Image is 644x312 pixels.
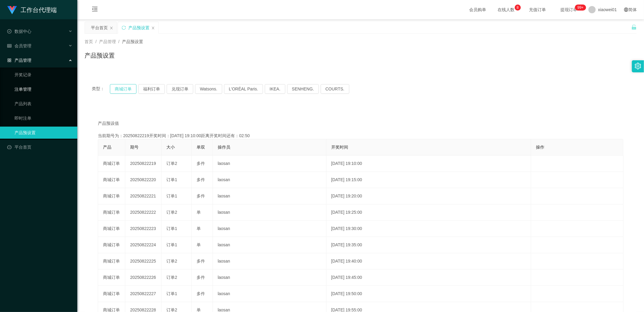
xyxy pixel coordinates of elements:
sup: 8 [515,5,521,11]
td: 商城订单 [98,204,125,221]
i: 图标: check-circle-o [7,29,11,33]
button: L'ORÉAL Paris. [224,84,263,94]
span: 多件 [197,161,205,166]
i: 图标: global [624,8,628,12]
a: 即时注单 [14,112,72,124]
span: 订单2 [166,275,177,280]
span: 开奖时间 [331,145,348,150]
span: 提现订单 [558,8,581,12]
td: 20250822222 [125,204,162,221]
i: 图标: setting [635,63,641,69]
span: 数据中心 [7,29,31,34]
td: [DATE] 19:40:00 [326,253,531,269]
span: 操作 [536,145,544,150]
td: [DATE] 19:15:00 [326,172,531,188]
span: 产品 [103,145,111,150]
a: 注单管理 [14,83,72,95]
span: 多件 [197,291,205,296]
button: IKEA. [265,84,285,94]
button: 福利订单 [138,84,165,94]
i: 图标: close [151,26,155,30]
span: 期号 [130,145,139,150]
span: 类型： [92,84,110,94]
span: 多件 [197,194,205,198]
h1: 产品预设置 [85,51,115,60]
span: 产品管理 [99,39,116,44]
td: 商城订单 [98,221,125,237]
i: 图标: appstore-o [7,58,11,62]
td: [DATE] 19:10:00 [326,156,531,172]
h1: 工作台代理端 [21,0,57,20]
td: laosan [213,253,326,269]
td: 20250822224 [125,237,162,253]
span: 多件 [197,177,205,182]
td: 商城订单 [98,253,125,269]
span: 订单2 [166,161,177,166]
a: 开奖记录 [14,69,72,81]
i: 图标: sync [122,26,126,30]
td: 20250822220 [125,172,162,188]
span: 单双 [197,145,205,150]
span: 首页 [85,39,93,44]
span: 订单1 [166,226,177,231]
span: 在线人数 [495,8,518,12]
td: [DATE] 19:45:00 [326,269,531,286]
span: 订单2 [166,210,177,215]
button: 商城订单 [110,84,136,94]
td: [DATE] 19:20:00 [326,188,531,204]
td: 20250822226 [125,269,162,286]
span: 产品预设置 [122,39,143,44]
span: 产品管理 [7,58,31,63]
td: laosan [213,204,326,221]
td: 商城订单 [98,172,125,188]
td: 商城订单 [98,237,125,253]
span: 订单1 [166,291,177,296]
td: 20250822223 [125,221,162,237]
td: [DATE] 19:30:00 [326,221,531,237]
sup: 922 [575,5,586,11]
span: 多件 [197,275,205,280]
img: logo.9652507e.png [7,6,17,14]
button: 兑现订单 [167,84,193,94]
span: 充值订单 [526,8,549,12]
span: 多件 [197,259,205,263]
button: Watsons. [195,84,222,94]
span: 订单2 [166,259,177,263]
i: 图标: close [110,26,113,30]
td: 20250822227 [125,286,162,302]
span: 订单1 [166,177,177,182]
span: / [95,39,97,44]
span: 单 [197,242,201,247]
span: 操作员 [218,145,230,150]
td: laosan [213,269,326,286]
i: 图标: table [7,44,11,48]
td: 20250822221 [125,188,162,204]
div: 产品预设置 [128,22,149,33]
button: COURTS. [321,84,349,94]
button: SENHENG. [287,84,319,94]
span: 产品预设值 [98,120,119,127]
span: 大小 [166,145,175,150]
div: 平台首页 [91,22,108,33]
span: 单 [197,210,201,215]
td: 商城订单 [98,269,125,286]
td: laosan [213,156,326,172]
td: 20250822219 [125,156,162,172]
span: 单 [197,226,201,231]
span: 会员管理 [7,43,31,48]
td: [DATE] 19:50:00 [326,286,531,302]
a: 图标: dashboard平台首页 [7,141,72,153]
span: / [118,39,120,44]
td: laosan [213,172,326,188]
td: laosan [213,221,326,237]
span: 订单1 [166,242,177,247]
td: [DATE] 19:25:00 [326,204,531,221]
i: 图标: menu-fold [85,0,105,20]
a: 工作台代理端 [7,7,57,12]
a: 产品预设置 [14,127,72,139]
td: 商城订单 [98,188,125,204]
td: 20250822225 [125,253,162,269]
a: 产品列表 [14,98,72,110]
td: laosan [213,188,326,204]
span: 订单1 [166,194,177,198]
